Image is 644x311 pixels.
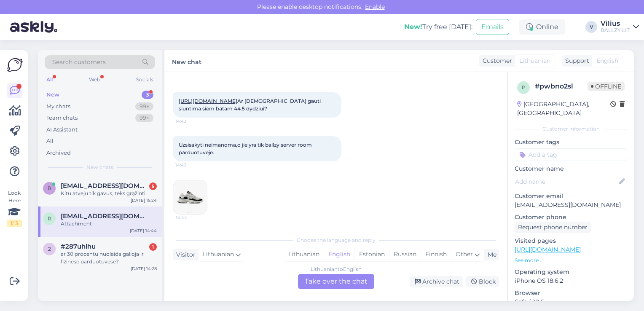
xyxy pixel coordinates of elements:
[476,19,509,35] button: Emails
[354,248,389,261] div: Estonian
[61,243,96,250] span: #287uhlhu
[173,180,207,214] img: Attachment
[149,243,157,251] div: 1
[515,246,581,253] a: [URL][DOMAIN_NAME]
[46,114,78,122] div: Team chats
[87,74,102,85] div: Web
[515,298,627,306] p: Safari 18.6
[46,91,59,99] div: New
[562,56,589,65] div: Support
[515,138,627,147] p: Customer tags
[519,19,565,35] div: Online
[404,22,472,32] div: Try free [DATE]:
[176,214,207,221] span: 14:44
[131,197,157,204] div: [DATE] 15:24
[515,164,627,173] p: Customer name
[515,213,627,222] p: Customer phone
[601,27,630,34] div: BALLZY LIT
[179,98,322,112] span: Ar [DEMOGRAPHIC_DATA] gauti siuntima siem batam 44.5 dydziui?
[173,250,196,259] div: Visitor
[61,182,148,190] span: birgiolaite@icloud.com
[175,118,207,124] span: 14:42
[515,222,591,233] div: Request phone number
[179,98,237,104] a: [URL][DOMAIN_NAME]
[46,149,71,157] div: Archived
[46,137,54,145] div: All
[7,220,22,227] div: 1 / 3
[134,74,155,85] div: Socials
[484,250,496,259] div: Me
[48,185,51,191] span: b
[324,248,354,261] div: English
[515,289,627,298] p: Browser
[61,220,157,228] div: Attachment
[142,91,153,99] div: 3
[179,142,313,155] span: Uzsisakyti neimanoma,o jie yra tik ballzy server room parduotuveje.
[479,56,512,65] div: Customer
[61,212,148,220] span: rubchikass@gmail.com
[515,192,627,201] p: Customer email
[172,55,201,67] label: New chat
[135,114,153,122] div: 99+
[389,248,421,261] div: Russian
[519,56,550,65] span: Lithuanian
[515,268,627,276] p: Operating system
[515,177,617,186] input: Add name
[362,3,387,11] span: Enable
[45,74,54,85] div: All
[601,20,639,34] a: ViliusBALLZY LIT
[515,125,627,133] div: Customer information
[456,250,473,258] span: Other
[421,248,451,261] div: Finnish
[515,257,627,264] p: See more ...
[46,126,78,134] div: AI Assistant
[7,189,22,227] div: Look Here
[48,246,51,252] span: 2
[130,228,157,234] div: [DATE] 14:44
[46,102,70,111] div: My chats
[515,236,627,245] p: Visited pages
[284,248,324,261] div: Lithuanian
[588,82,625,91] span: Offline
[298,274,374,289] div: Take over the chat
[86,164,113,171] span: New chats
[175,162,207,168] span: 14:43
[311,265,362,273] div: Lithuanian to English
[7,57,23,73] img: Askly Logo
[522,84,526,91] span: p
[52,58,106,67] span: Search customers
[515,276,627,285] p: iPhone OS 18.6.2
[61,190,157,197] div: Kitu atveju tik gavus, teks grąžinti
[48,215,51,222] span: r
[404,23,422,31] b: New!
[515,201,627,209] p: [EMAIL_ADDRESS][DOMAIN_NAME]
[466,276,499,287] div: Block
[535,81,588,91] div: # pwbno2sl
[131,265,157,272] div: [DATE] 14:28
[410,276,463,287] div: Archive chat
[135,102,153,111] div: 99+
[173,236,499,244] div: Choose the language and reply
[149,182,157,190] div: 5
[515,148,627,161] input: Add a tag
[203,250,234,259] span: Lithuanian
[601,20,630,27] div: Vilius
[61,250,157,265] div: ar 30 procentu nuolaida galioja ir fizinese parduotuvese?
[585,21,597,33] div: V
[596,56,618,65] span: English
[517,100,610,118] div: [GEOGRAPHIC_DATA], [GEOGRAPHIC_DATA]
